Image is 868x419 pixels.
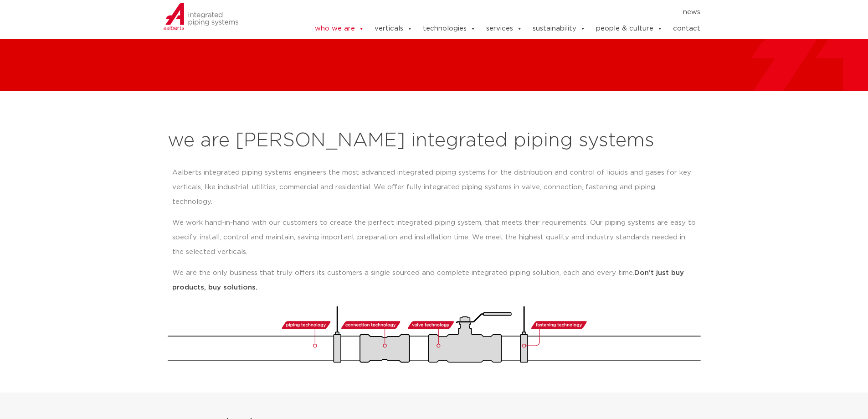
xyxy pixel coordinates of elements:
[533,20,586,38] a: sustainability
[486,20,523,38] a: services
[423,20,476,38] a: technologies
[315,20,365,38] a: who we are
[375,20,413,38] a: verticals
[287,5,701,20] nav: Menu
[172,216,696,259] p: We work hand-in-hand with our customers to create the perfect integrated piping system, that meet...
[596,20,663,38] a: people & culture
[168,130,701,152] h2: we are [PERSON_NAME] integrated piping systems
[683,5,700,20] a: news
[673,20,700,38] a: contact
[172,266,696,295] p: We are the only business that truly offers its customers a single sourced and complete integrated...
[172,166,696,209] p: Aalberts integrated piping systems engineers the most advanced integrated piping systems for the ...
